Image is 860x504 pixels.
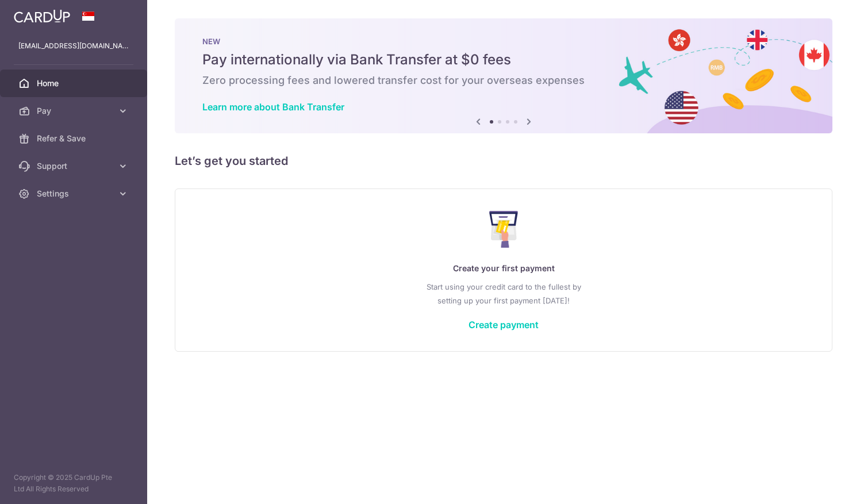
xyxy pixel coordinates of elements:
[18,40,129,52] p: [EMAIL_ADDRESS][DOMAIN_NAME]
[37,160,113,172] span: Support
[37,78,113,89] span: Home
[175,152,832,170] h5: Let’s get you started
[175,18,832,133] img: Bank transfer banner
[37,105,113,117] span: Pay
[489,211,519,248] img: Make Payment
[37,133,113,144] span: Refer & Save
[202,37,805,46] p: NEW
[202,74,805,87] h6: Zero processing fees and lowered transfer cost for your overseas expenses
[202,101,344,113] a: Learn more about Bank Transfer
[469,319,539,330] a: Create payment
[202,51,805,69] h5: Pay internationally via Bank Transfer at $0 fees
[198,280,809,307] p: Start using your credit card to the fullest by setting up your first payment [DATE]!
[37,188,113,199] span: Settings
[198,261,809,275] p: Create your first payment
[14,9,70,23] img: CardUp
